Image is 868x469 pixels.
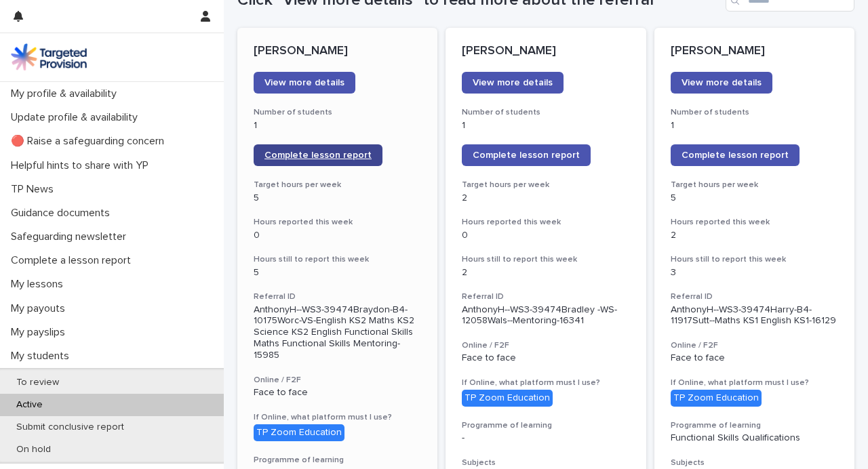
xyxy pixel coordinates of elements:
[671,420,838,431] h3: Programme of learning
[462,340,629,351] h3: Online / F2F
[254,230,421,241] p: 0
[462,144,591,166] a: Complete lesson report
[462,120,629,131] p: 1
[254,180,421,190] h3: Target hours per week
[462,291,629,302] h3: Referral ID
[5,326,76,339] p: My payslips
[254,144,382,166] a: Complete lesson report
[462,267,629,279] p: 2
[264,78,344,87] span: View more details
[462,304,629,327] p: AnthonyH--WS3-39474Bradley -WS-12058Wals--Mentoring-16341
[254,304,421,361] p: AnthonyH--WS3-39474Braydon-B4-10175Worc-VS-English KS2 Maths KS2 Science KS2 English Functional S...
[473,78,553,87] span: View more details
[671,192,838,204] p: 5
[671,340,838,351] h3: Online / F2F
[5,111,149,124] p: Update profile & availability
[5,278,74,291] p: My lessons
[254,254,421,265] h3: Hours still to report this week
[671,230,838,241] p: 2
[5,302,76,315] p: My payouts
[671,107,838,118] h3: Number of students
[254,291,421,302] h3: Referral ID
[473,150,580,160] span: Complete lesson report
[462,44,629,59] p: [PERSON_NAME]
[254,120,421,131] p: 1
[462,390,553,407] div: TP Zoom Education
[671,432,838,444] p: Functional Skills Qualifications
[462,420,629,431] h3: Programme of learning
[254,424,344,441] div: TP Zoom Education
[254,375,421,386] h3: Online / F2F
[462,352,629,364] p: Face to face
[11,43,87,70] img: M5nRWzHhSzIhMunXDL62
[671,217,838,228] h3: Hours reported this week
[682,150,789,160] span: Complete lesson report
[671,390,762,407] div: TP Zoom Education
[254,412,421,423] h3: If Online, what platform must I use?
[5,377,70,388] p: To review
[254,44,421,59] p: [PERSON_NAME]
[5,135,175,148] p: 🔴 Raise a safeguarding concern
[254,267,421,279] p: 5
[462,432,629,444] p: -
[5,444,62,455] p: On hold
[5,159,159,172] p: Helpful hints to share with YP
[462,230,629,241] p: 0
[462,72,564,94] a: View more details
[254,455,421,466] h3: Programme of learning
[671,267,838,279] p: 3
[5,87,127,100] p: My profile & availability
[5,230,137,243] p: Safeguarding newsletter
[671,144,800,166] a: Complete lesson report
[671,291,838,302] h3: Referral ID
[462,457,629,468] h3: Subjects
[5,207,121,220] p: Guidance documents
[671,352,838,364] p: Face to face
[671,120,838,131] p: 1
[671,254,838,265] h3: Hours still to report this week
[254,217,421,228] h3: Hours reported this week
[5,254,142,267] p: Complete a lesson report
[254,107,421,118] h3: Number of students
[254,72,355,94] a: View more details
[671,378,838,388] h3: If Online, what platform must I use?
[264,150,372,160] span: Complete lesson report
[5,422,135,433] p: Submit conclusive report
[671,457,838,468] h3: Subjects
[462,107,629,118] h3: Number of students
[682,78,762,87] span: View more details
[5,183,64,196] p: TP News
[462,180,629,190] h3: Target hours per week
[671,180,838,190] h3: Target hours per week
[462,192,629,204] p: 2
[671,72,772,94] a: View more details
[254,192,421,204] p: 5
[5,350,80,363] p: My students
[671,44,838,59] p: [PERSON_NAME]
[462,378,629,388] h3: If Online, what platform must I use?
[254,387,421,399] p: Face to face
[5,399,54,411] p: Active
[671,304,838,327] p: AnthonyH--WS3-39474Harry-B4-11917Sutt--Maths KS1 English KS1-16129
[462,217,629,228] h3: Hours reported this week
[462,254,629,265] h3: Hours still to report this week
